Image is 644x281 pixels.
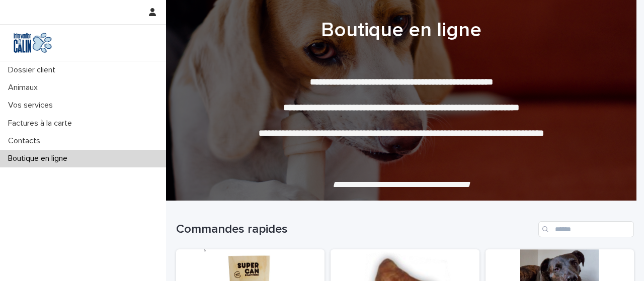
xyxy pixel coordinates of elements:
[4,154,75,163] p: Boutique en ligne
[176,18,626,42] h1: Boutique en ligne
[538,221,634,237] input: Search
[4,65,63,75] p: Dossier client
[4,136,48,146] p: Contacts
[4,83,46,92] p: Animaux
[4,119,80,128] p: Factures à la carte
[8,33,57,53] img: Y0SYDZVsQvbSeSFpbQoq
[4,101,61,110] p: Vos services
[176,222,534,237] h1: Commandes rapides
